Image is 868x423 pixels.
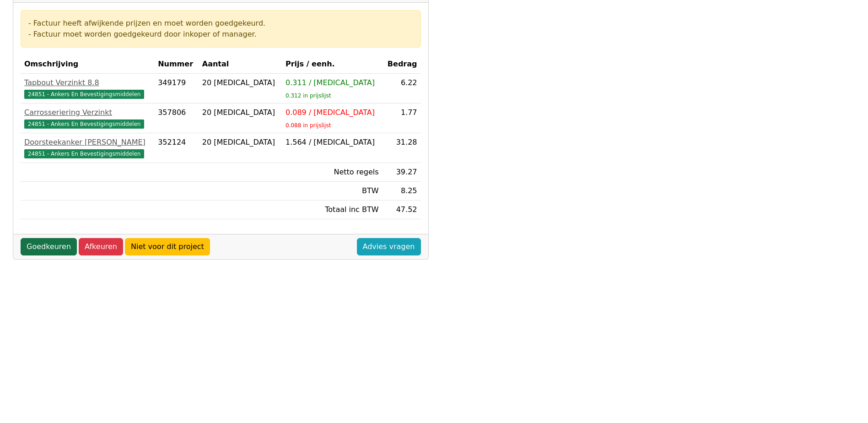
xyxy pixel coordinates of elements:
[286,107,379,118] div: 0.089 / [MEDICAL_DATA]
[28,18,413,29] div: - Factuur heeft afwijkende prijzen en moet worden goedgekeurd.
[154,74,199,103] td: 349179
[383,74,421,103] td: 6.22
[28,29,413,40] div: - Factuur moet worden goedgekeurd door inkoper of manager.
[154,103,199,133] td: 357806
[282,163,383,182] td: Netto regels
[357,238,421,255] a: Advies vragen
[24,77,151,99] a: Tapbout Verzinkt 8.824851 - Ankers En Bevestigingsmiddelen
[202,137,278,148] div: 20 [MEDICAL_DATA]
[24,77,151,88] div: Tapbout Verzinkt 8.8
[154,133,199,163] td: 352124
[202,77,278,88] div: 20 [MEDICAL_DATA]
[286,77,379,88] div: 0.311 / [MEDICAL_DATA]
[79,238,123,255] a: Afkeuren
[24,107,151,118] div: Carrosseriering Verzinkt
[24,149,144,158] span: 24851 - Ankers En Bevestigingsmiddelen
[383,103,421,133] td: 1.77
[286,137,379,148] div: 1.564 / [MEDICAL_DATA]
[286,92,331,99] sub: 0.312 in prijslijst
[24,119,144,129] span: 24851 - Ankers En Bevestigingsmiddelen
[202,107,278,118] div: 20 [MEDICAL_DATA]
[24,137,151,148] div: Doorsteekanker [PERSON_NAME]
[21,238,77,255] a: Goedkeuren
[286,122,331,129] sub: 0.088 in prijslijst
[24,107,151,129] a: Carrosseriering Verzinkt24851 - Ankers En Bevestigingsmiddelen
[282,201,383,219] td: Totaal inc BTW
[24,90,144,99] span: 24851 - Ankers En Bevestigingsmiddelen
[282,55,383,74] th: Prijs / eenh.
[154,55,199,74] th: Nummer
[21,55,154,74] th: Omschrijving
[383,182,421,201] td: 8.25
[125,238,210,255] a: Niet voor dit project
[383,201,421,219] td: 47.52
[383,133,421,163] td: 31.28
[199,55,282,74] th: Aantal
[383,55,421,74] th: Bedrag
[383,163,421,182] td: 39.27
[24,137,151,159] a: Doorsteekanker [PERSON_NAME]24851 - Ankers En Bevestigingsmiddelen
[282,182,383,201] td: BTW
